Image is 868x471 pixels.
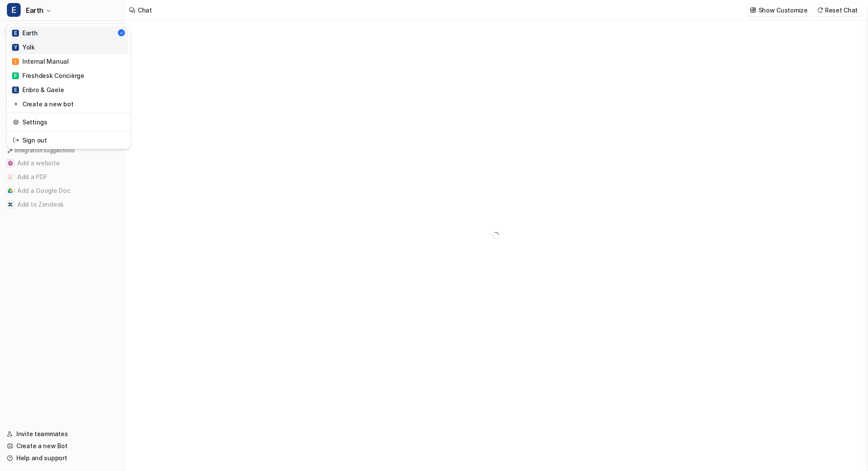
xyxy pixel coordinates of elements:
[12,72,19,79] span: F
[13,118,19,127] img: reset
[9,115,128,129] a: Settings
[12,87,19,93] span: E
[13,99,19,108] img: reset
[12,85,64,94] div: Enbro & Gaele
[12,58,19,65] span: I
[12,28,38,37] div: Earth
[7,3,21,17] span: E
[12,44,19,51] span: Y
[9,97,128,111] a: Create a new bot
[13,136,19,145] img: reset
[9,133,128,147] a: Sign out
[12,57,69,66] div: Internal Manual
[26,4,43,16] span: Earth
[7,24,131,149] div: EEarth
[12,71,84,80] div: Freshdesk Conciërge
[12,30,19,37] span: E
[12,43,35,52] div: Yolk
